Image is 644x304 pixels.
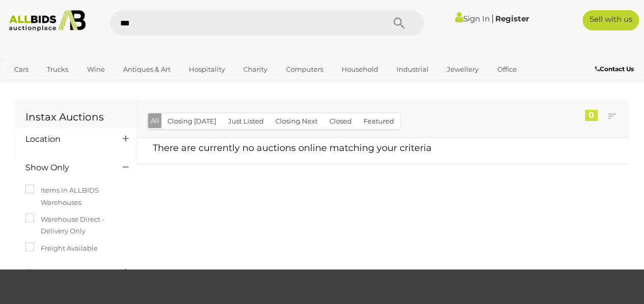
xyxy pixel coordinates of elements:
button: Closing Next [269,113,324,129]
a: Charity [237,61,274,78]
label: Items in ALLBIDS Warehouses [25,185,127,208]
h4: Show Only [25,163,107,172]
span: | [491,13,494,24]
div: 0 [585,110,598,121]
a: Hospitality [182,61,232,78]
h4: Location [25,135,107,144]
a: Contact Us [595,64,636,75]
a: Register [495,14,529,23]
button: Closed [323,113,358,129]
button: Search [373,10,424,36]
h1: Instax Auctions [25,111,127,123]
a: Household [335,61,385,78]
h4: Category [25,268,107,277]
button: Closing [DATE] [161,113,222,129]
a: Cars [8,61,35,78]
a: Sign In [455,14,490,23]
button: Just Listed [222,113,270,129]
b: Contact Us [595,65,634,73]
a: Sports [8,78,42,95]
a: Computers [279,61,329,78]
a: Industrial [390,61,435,78]
img: Allbids.com.au [5,10,90,32]
a: Wine [80,61,111,78]
a: Office [490,61,523,78]
a: Antiques & Art [117,61,177,78]
label: Warehouse Direct - Delivery Only [25,214,127,237]
a: Jewellery [440,61,485,78]
button: All [148,113,162,128]
a: Trucks [40,61,75,78]
button: Featured [357,113,400,129]
span: There are currently no auctions online matching your criteria [153,142,432,154]
label: Freight Available [25,242,98,254]
a: [GEOGRAPHIC_DATA] [47,78,132,95]
a: Sell with us [582,10,639,31]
